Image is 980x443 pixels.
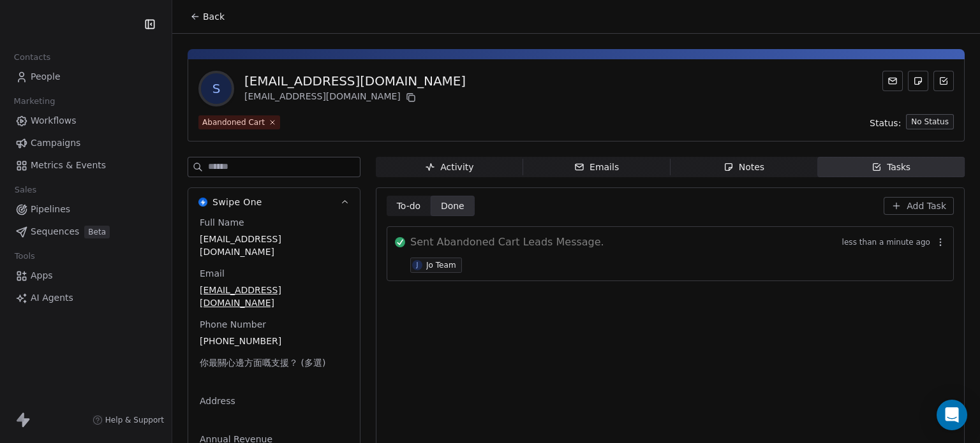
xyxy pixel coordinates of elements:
[31,136,80,150] span: Campaigns
[93,415,164,425] a: Help & Support
[10,155,161,176] a: Metrics & Events
[410,235,604,250] span: Sent Abandoned Cart Leads Message.
[397,200,421,213] span: To-do
[425,161,473,174] div: Activity
[200,233,348,258] span: [EMAIL_ADDRESS][DOMAIN_NAME]
[31,225,79,238] span: Sequences
[182,5,232,28] button: Back
[426,261,456,270] div: Jo Team
[201,73,232,104] span: s
[244,72,466,90] div: [EMAIL_ADDRESS][DOMAIN_NAME]
[906,114,954,129] button: No Status
[907,200,946,212] span: Add Task
[574,161,619,174] div: Emails
[197,216,247,229] span: Full Name
[200,284,348,309] span: [EMAIL_ADDRESS][DOMAIN_NAME]
[198,198,207,207] img: Swipe One
[197,356,328,369] span: 你最關心邊方面嘅支援？ (多選)
[84,226,110,238] span: Beta
[212,196,262,208] span: Swipe One
[200,335,348,347] span: [PHONE_NUMBER]
[9,180,42,200] span: Sales
[842,237,930,247] span: less than a minute ago
[417,260,419,270] div: J
[31,269,53,282] span: Apps
[8,48,56,67] span: Contacts
[31,291,73,305] span: AI Agents
[188,188,360,216] button: Swipe OneSwipe One
[10,66,161,87] a: People
[244,90,466,105] div: [EMAIL_ADDRESS][DOMAIN_NAME]
[870,117,901,129] span: Status:
[197,395,238,407] span: Address
[10,199,161,220] a: Pipelines
[197,318,269,331] span: Phone Number
[724,161,764,174] div: Notes
[937,400,967,430] div: Open Intercom Messenger
[197,267,227,280] span: Email
[31,70,61,84] span: People
[9,247,40,266] span: Tools
[8,92,61,111] span: Marketing
[31,159,106,172] span: Metrics & Events
[202,117,265,128] div: Abandoned Cart
[10,221,161,242] a: SequencesBeta
[203,10,225,23] span: Back
[10,265,161,286] a: Apps
[10,133,161,154] a: Campaigns
[31,203,70,216] span: Pipelines
[105,415,164,425] span: Help & Support
[10,287,161,309] a: AI Agents
[31,114,77,127] span: Workflows
[884,197,954,215] button: Add Task
[10,110,161,131] a: Workflows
